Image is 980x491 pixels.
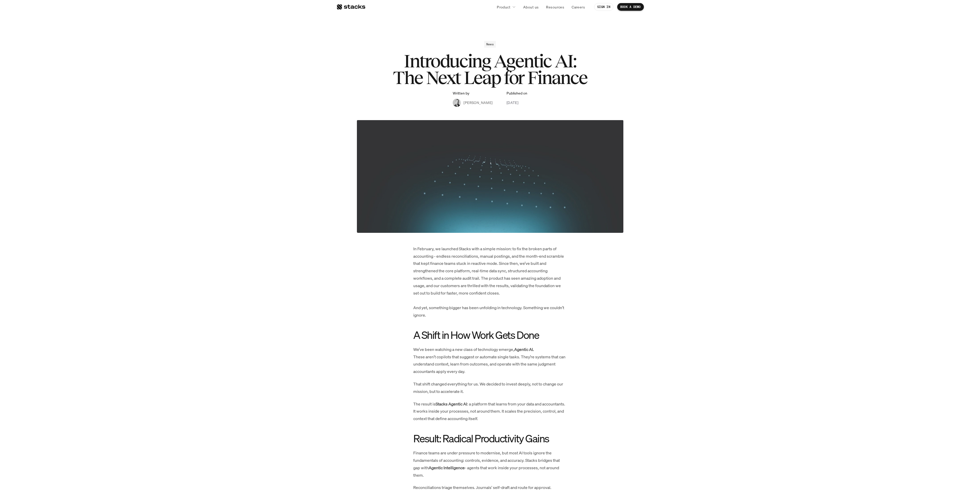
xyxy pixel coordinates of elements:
[497,4,510,10] p: Product
[413,245,567,319] p: In February, we launched Stacks with a simple mission: to fix the broken parts of accounting - en...
[413,329,567,341] h2: A Shift in How Work Gets Done
[507,91,527,96] p: Published on
[429,465,465,471] strong: Agentic Intelligence
[520,2,542,12] a: About us
[594,3,613,11] a: SIGN IN
[514,347,534,352] strong: Agentic AI.
[620,5,641,9] p: BOOK A DEMO
[486,43,494,46] h2: News
[413,449,567,479] p: Finance teams are under pressure to modernise, but most AI tools ignore the fundamentals of accou...
[413,433,567,444] h2: Result: Radical Productivity Gains
[388,53,593,86] h1: Introducing Agentic AI: The Next Leap for Finance
[507,100,519,105] p: [DATE]
[523,4,539,10] p: About us
[543,2,567,12] a: Resources
[413,380,567,395] p: That shift changed everything for us. We decided to invest deeply, not to change our mission, but...
[463,100,492,105] p: [PERSON_NAME]
[597,5,610,9] p: SIGN IN
[453,91,469,96] p: Written by
[569,2,588,12] a: Careers
[436,401,467,407] strong: Stacks Agentic AI
[413,346,567,375] p: We’ve been watching a new class of technology emerge, These aren’t copilots that suggest or autom...
[617,3,644,11] a: BOOK A DEMO
[546,4,564,10] p: Resources
[453,99,461,107] img: Albert
[572,4,585,10] p: Careers
[413,400,567,422] p: The result is : a platform that learns from your data and accountants. It works inside your proce...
